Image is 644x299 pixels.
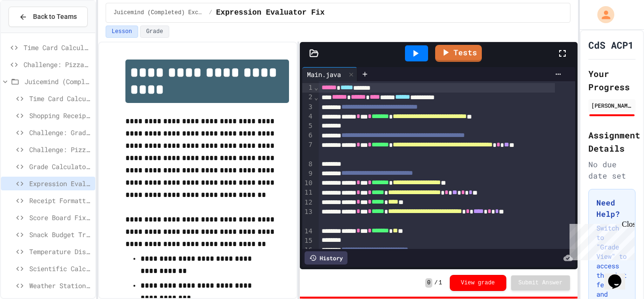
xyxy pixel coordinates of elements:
[29,162,91,171] span: Grade Calculator Pro
[302,140,314,160] div: 7
[591,101,633,110] div: [PERSON_NAME]
[25,77,91,86] span: Juicemind (Completed) Excersizes
[302,69,346,79] div: Main.java
[302,236,314,246] div: 15
[29,230,91,239] span: Snack Budget Tracker
[302,131,314,140] div: 6
[302,246,314,255] div: 16
[434,279,438,287] span: /
[596,197,627,220] h3: Need Help?
[435,45,482,62] a: Tests
[302,207,314,227] div: 13
[29,94,91,103] span: Time Card Calculator
[588,159,636,181] div: No due date set
[302,227,314,236] div: 14
[4,4,65,60] div: Chat with us now!Close
[588,38,634,51] h1: CdS ACP1
[29,145,91,154] span: Challenge: Pizza Delivery Calculator
[588,128,636,155] h2: Assignment Details
[302,198,314,207] div: 12
[302,93,314,102] div: 2
[29,213,91,222] span: Score Board Fixer
[24,43,91,52] span: Time Card Calculator
[450,275,506,291] button: View grade
[302,188,314,197] div: 11
[29,111,91,120] span: Shopping Receipt Builder
[302,83,314,93] div: 1
[29,264,91,273] span: Scientific Calculator
[8,7,88,27] button: Back to Teams
[29,247,91,256] span: Temperature Display Fix
[29,179,91,188] span: Expression Evaluator Fix
[588,67,636,94] h2: Your Progress
[425,278,432,288] span: 0
[314,94,319,101] span: Fold line
[519,279,563,287] span: Submit Answer
[302,169,314,179] div: 9
[106,26,138,38] button: Lesson
[604,261,635,290] iframe: chat widget
[209,9,212,17] span: /
[29,196,91,205] span: Receipt Formatter
[33,12,77,22] span: Back to Teams
[587,4,617,26] div: My Account
[24,60,91,69] span: Challenge: Pizza Delivery Calculator
[114,9,205,17] span: Juicemind (Completed) Excersizes
[302,112,314,121] div: 4
[302,121,314,131] div: 5
[302,160,314,169] div: 8
[302,179,314,188] div: 10
[305,251,347,265] div: History
[29,281,91,290] span: Weather Station Debugger
[511,275,570,290] button: Submit Answer
[29,128,91,137] span: Challenge: Grade Point Average
[140,26,169,38] button: Grade
[216,7,324,18] span: Expression Evaluator Fix
[302,67,357,81] div: Main.java
[314,84,319,91] span: Fold line
[438,279,442,287] span: 1
[566,220,635,260] iframe: chat widget
[302,103,314,112] div: 3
